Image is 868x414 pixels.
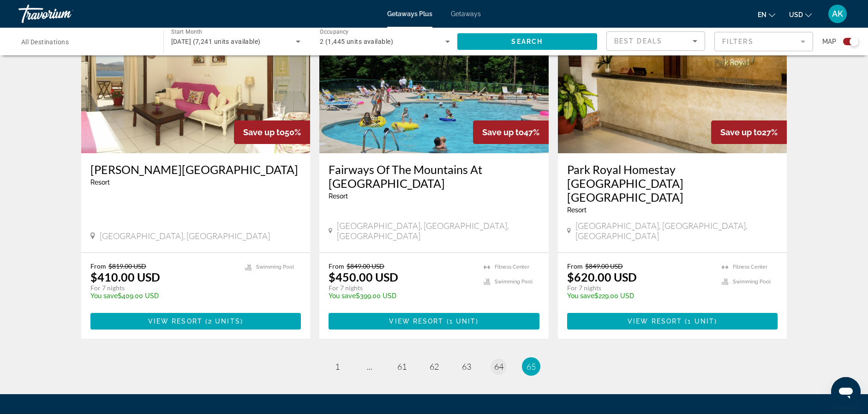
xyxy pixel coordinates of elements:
[682,318,717,325] span: ( )
[90,270,160,284] p: $410.00 USD
[567,292,713,300] p: $229.00 USD
[234,120,310,144] div: 50%
[462,361,471,372] span: 63
[714,31,813,52] button: Filter
[203,318,243,325] span: ( )
[688,318,714,325] span: 1 unit
[90,292,118,300] span: You save
[822,35,836,48] span: Map
[430,361,439,372] span: 62
[90,292,236,300] p: $409.00 USD
[243,127,285,137] span: Save up to
[329,162,539,190] a: Fairways Of The Mountains At [GEOGRAPHIC_DATA]
[733,264,767,270] span: Fitness Center
[614,36,697,47] mat-select: Sort by
[789,11,803,18] span: USD
[832,9,843,18] span: AK
[90,262,106,270] span: From
[567,206,587,214] span: Resort
[100,231,270,241] span: [GEOGRAPHIC_DATA], [GEOGRAPHIC_DATA]
[367,361,372,372] span: ...
[720,127,762,137] span: Save up to
[758,11,766,18] span: en
[329,284,474,292] p: For 7 nights
[711,120,787,144] div: 27%
[567,313,778,330] button: View Resort(1 unit)
[329,270,398,284] p: $450.00 USD
[329,292,474,300] p: $399.00 USD
[397,361,407,372] span: 61
[567,284,713,292] p: For 7 nights
[567,292,594,300] span: You save
[148,318,203,325] span: View Resort
[567,270,637,284] p: $620.00 USD
[90,179,110,186] span: Resort
[585,262,623,270] span: $849.00 USD
[733,279,771,285] span: Swimming Pool
[495,279,533,285] span: Swimming Pool
[387,10,432,18] a: Getaways Plus
[628,318,682,325] span: View Resort
[831,377,861,407] iframe: Button to launch messaging window
[329,262,344,270] span: From
[451,10,481,18] a: Getaways
[826,4,850,24] button: User Menu
[329,192,348,200] span: Resort
[567,162,778,204] a: Park Royal Homestay [GEOGRAPHIC_DATA] [GEOGRAPHIC_DATA]
[473,120,549,144] div: 47%
[337,221,539,241] span: [GEOGRAPHIC_DATA], [GEOGRAPHIC_DATA], [GEOGRAPHIC_DATA]
[320,29,349,35] span: Occupancy
[81,357,787,376] nav: Pagination
[558,6,787,153] img: 3787O01X.jpg
[575,221,778,241] span: [GEOGRAPHIC_DATA], [GEOGRAPHIC_DATA], [GEOGRAPHIC_DATA]
[171,38,261,45] span: [DATE] (7,241 units available)
[789,8,812,21] button: Change currency
[320,38,393,45] span: 2 (1,445 units available)
[90,313,301,330] button: View Resort(2 units)
[567,262,583,270] span: From
[495,264,529,270] span: Fitness Center
[527,361,536,372] span: 65
[614,37,662,45] span: Best Deals
[171,29,202,35] span: Start Month
[208,318,240,325] span: 2 units
[758,8,775,21] button: Change language
[319,6,549,153] img: 5587O01X.jpg
[335,361,340,372] span: 1
[389,318,443,325] span: View Resort
[482,127,524,137] span: Save up to
[21,38,69,46] span: All Destinations
[449,318,476,325] span: 1 unit
[329,292,356,300] span: You save
[511,38,543,45] span: Search
[90,162,301,176] a: [PERSON_NAME][GEOGRAPHIC_DATA]
[256,264,294,270] span: Swimming Pool
[457,33,598,50] button: Search
[444,318,479,325] span: ( )
[108,262,146,270] span: $819.00 USD
[18,2,111,26] a: Travorium
[494,361,503,372] span: 64
[90,284,236,292] p: For 7 nights
[81,6,311,153] img: A068I01X.jpg
[329,313,539,330] button: View Resort(1 unit)
[347,262,384,270] span: $849.00 USD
